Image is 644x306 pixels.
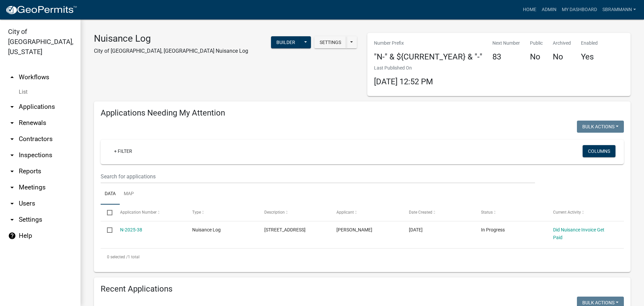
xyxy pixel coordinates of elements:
[8,135,16,143] i: arrow_drop_down
[186,205,258,221] datatable-header-cell: Type
[94,47,248,55] p: City of [GEOGRAPHIC_DATA], [GEOGRAPHIC_DATA] Nuisance Log
[530,52,543,62] h4: No
[120,227,142,232] a: N-2025-38
[271,36,301,48] button: Builder
[581,52,598,62] h4: Yes
[8,200,16,208] i: arrow_drop_down
[113,205,185,221] datatable-header-cell: Application Number
[8,167,16,175] i: arrow_drop_down
[101,205,113,221] datatable-header-cell: Select
[553,52,571,62] h4: No
[101,183,120,205] a: Data
[539,3,559,16] a: Admin
[107,255,128,259] span: 0 selected /
[577,121,624,133] button: Bulk Actions
[101,108,624,118] h4: Applications Needing My Attention
[8,151,16,159] i: arrow_drop_down
[336,227,372,232] span: Jack Gubbels
[492,52,520,62] h4: 83
[520,3,539,16] a: Home
[264,210,285,215] span: Description
[120,183,138,205] a: Map
[101,249,624,265] div: 1 total
[101,170,535,183] input: Search for applications
[374,64,433,72] p: Last Published On
[600,3,639,16] a: SBrammann
[553,210,581,215] span: Current Activity
[530,40,543,47] p: Public
[330,205,402,221] datatable-header-cell: Applicant
[583,145,615,157] button: Columns
[8,232,16,240] i: help
[553,40,571,47] p: Archived
[8,103,16,111] i: arrow_drop_down
[314,36,346,48] button: Settings
[559,3,600,16] a: My Dashboard
[409,227,423,232] span: 05/20/2025
[481,210,493,215] span: Status
[581,40,598,47] p: Enabled
[374,77,433,86] span: [DATE] 12:52 PM
[8,183,16,191] i: arrow_drop_down
[492,40,520,47] p: Next Number
[109,145,138,157] a: + Filter
[8,73,16,81] i: arrow_drop_up
[192,227,221,232] span: Nuisance Log
[8,119,16,127] i: arrow_drop_down
[402,205,474,221] datatable-header-cell: Date Created
[553,227,604,240] a: Did Nuisance Invoice Get Paid
[94,33,248,44] h3: Nuisance Log
[336,210,354,215] span: Applicant
[8,216,16,224] i: arrow_drop_down
[481,227,505,232] span: In Progress
[192,210,201,215] span: Type
[374,40,482,47] p: Number Prefix
[258,205,330,221] datatable-header-cell: Description
[120,210,157,215] span: Application Number
[101,284,624,294] h4: Recent Applications
[547,205,619,221] datatable-header-cell: Current Activity
[264,227,306,232] span: 111 COURT ST
[409,210,432,215] span: Date Created
[475,205,547,221] datatable-header-cell: Status
[374,52,482,62] h4: "N-" & ${CURRENT_YEAR} & "-"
